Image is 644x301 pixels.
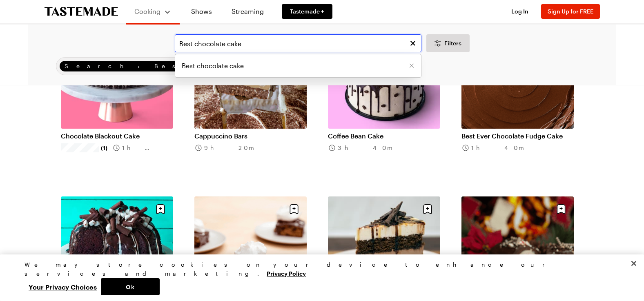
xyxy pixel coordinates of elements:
button: Clear search [408,39,417,48]
span: Best chocolate cake [182,61,244,71]
span: Log In [511,8,528,15]
button: Ok [101,278,160,295]
a: Coffee Bean Cake [328,132,440,140]
div: We may store cookies on your device to enhance our services and marketing. [25,260,613,278]
a: More information about your privacy, opens in a new tab [267,269,306,277]
a: Cappuccino Bars [194,132,307,140]
span: Sign Up for FREE [548,8,593,15]
span: Search: Best chocolate cake [65,62,359,71]
span: Cooking [134,7,160,15]
button: Desktop filters [426,34,470,52]
div: Privacy [25,260,613,295]
a: To Tastemade Home Page [45,7,118,16]
button: Save recipe [286,201,302,217]
button: Close [625,254,643,272]
a: Tastemade + [282,4,332,19]
a: Best Ever Chocolate Fudge Cake [461,132,574,140]
button: Sign Up for FREE [541,4,600,19]
button: Your Privacy Choices [25,278,101,295]
span: Filters [444,39,461,47]
button: Remove [object Object] [409,63,414,69]
a: Chocolate Blackout Cake [61,132,173,140]
button: Log In [504,7,536,16]
button: Save recipe [553,201,569,217]
button: Save recipe [153,201,168,217]
button: Save recipe [420,201,435,217]
span: Tastemade + [290,7,324,16]
button: Cooking [134,3,172,20]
